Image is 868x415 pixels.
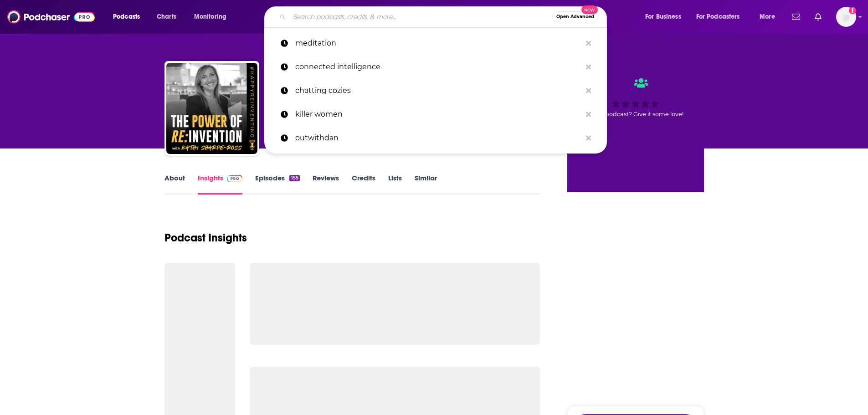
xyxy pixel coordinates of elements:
[811,9,825,25] a: Show notifications dropdown
[164,174,185,195] a: About
[556,15,594,19] span: Open Advanced
[313,174,339,195] a: Reviews
[188,10,238,24] button: open menu
[295,79,581,102] p: chatting cozies
[753,10,786,24] button: open menu
[264,31,607,55] a: meditation
[295,55,581,79] p: connected intelligence
[352,174,375,195] a: Credits
[264,79,607,102] a: chatting cozies
[295,31,581,55] p: meditation
[151,10,182,24] a: Charts
[255,174,299,195] a: Episodes155
[645,10,681,23] span: For Business
[264,102,607,126] a: killer women
[581,5,598,14] span: New
[552,11,598,22] button: Open AdvancedNew
[107,10,152,24] button: open menu
[696,10,740,23] span: For Podcasters
[295,102,581,126] p: killer women
[113,10,140,23] span: Podcasts
[227,175,243,182] img: Podchaser Pro
[388,174,402,195] a: Lists
[690,10,753,24] button: open menu
[198,174,243,195] a: InsightsPodchaser Pro
[273,6,616,27] div: Search podcasts, credits, & more...
[295,126,581,150] p: outwithdan
[836,7,856,27] span: Logged in as ei1745
[166,63,257,154] img: THE POWER OF REINVENTION with Kathi Sharpe-Ross
[157,10,176,23] span: Charts
[264,55,607,79] a: connected intelligence
[415,174,437,195] a: Similar
[639,10,693,24] button: open menu
[760,10,775,23] span: More
[588,111,683,118] span: Good podcast? Give it some love!
[164,231,247,245] h1: Podcast Insights
[194,10,226,23] span: Monitoring
[264,126,607,150] a: outwithdan
[849,7,856,14] svg: Add a profile image
[836,7,856,27] img: User Profile
[289,175,299,181] div: 155
[7,8,95,26] img: Podchaser - Follow, Share and Rate Podcasts
[567,69,704,126] div: Good podcast? Give it some love!
[788,9,804,25] a: Show notifications dropdown
[289,10,552,24] input: Search podcasts, credits, & more...
[836,7,856,27] button: Show profile menu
